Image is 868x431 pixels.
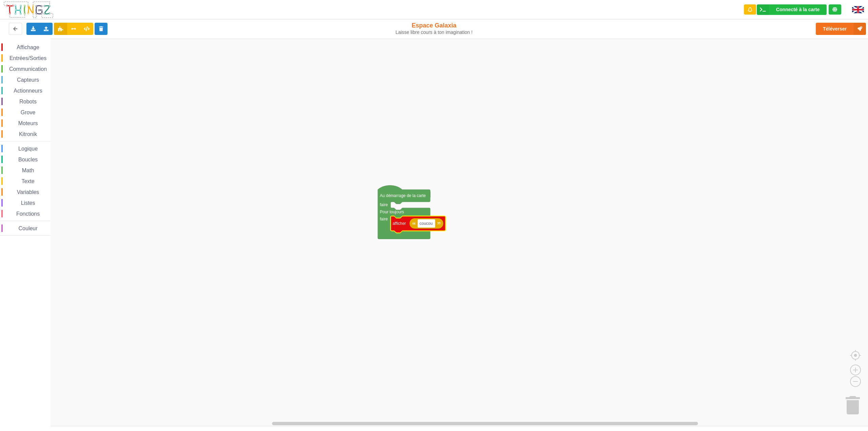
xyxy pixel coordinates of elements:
span: Math [21,168,35,173]
span: Fonctions [15,211,41,217]
span: Communication [8,66,48,72]
text: Pour toujours [380,210,404,214]
img: thingz_logo.png [3,1,54,19]
span: Kitronik [18,131,38,137]
span: Texte [20,178,35,184]
span: Capteurs [16,77,40,83]
span: Robots [18,99,38,104]
span: Logique [17,146,39,152]
div: Tu es connecté au serveur de création de Thingz [829,4,841,15]
span: Grove [20,110,37,115]
div: Espace Galaxia [357,22,511,35]
div: Ta base fonctionne bien ! [757,4,827,15]
span: Boucles [17,157,39,162]
text: faire [380,217,388,221]
button: Téléverser [816,23,866,35]
span: Couleur [18,226,39,231]
text: Au démarrage de la carte [380,193,426,198]
span: Listes [20,200,36,206]
text: faire [380,202,388,207]
div: Connecté à la carte [776,7,820,12]
img: gb.png [852,6,864,13]
div: Laisse libre cours à ton imagination ! [357,30,511,35]
span: Variables [16,189,40,195]
span: Entrées/Sorties [8,55,47,61]
span: Affichage [16,44,40,50]
text: coucou [419,221,433,226]
span: Actionneurs [13,88,43,94]
text: afficher [393,221,406,226]
span: Moteurs [17,120,39,126]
